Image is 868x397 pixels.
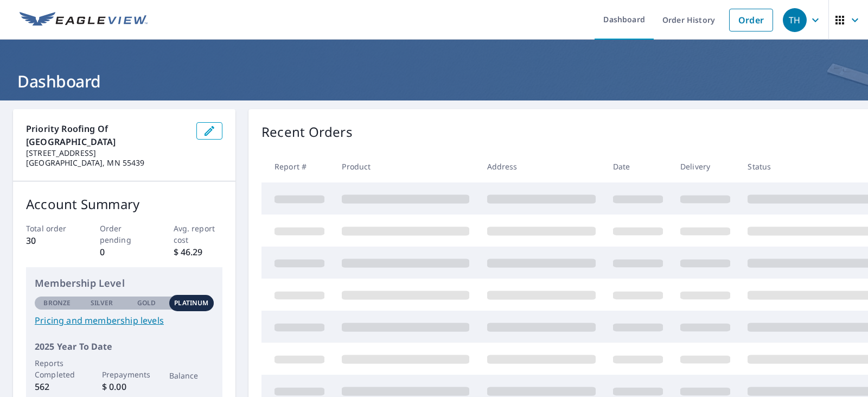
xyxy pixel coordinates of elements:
a: Pricing and membership levels [35,314,214,327]
p: Prepayments [102,369,147,380]
th: Delivery [672,150,739,182]
p: $ 0.00 [102,380,147,393]
p: [GEOGRAPHIC_DATA], MN 55439 [26,158,188,168]
p: Silver [91,298,113,308]
th: Address [478,150,604,182]
p: Account Summary [26,194,222,214]
p: 0 [100,245,149,259]
p: Priority Roofing of [GEOGRAPHIC_DATA] [26,122,188,148]
p: Gold [137,298,156,308]
p: Balance [169,370,214,381]
p: Bronze [43,298,71,308]
p: $ 46.29 [174,245,223,259]
p: Order pending [100,223,149,245]
p: Membership Level [35,276,214,291]
p: Total order [26,223,75,234]
a: Order [729,9,773,31]
p: Recent Orders [261,122,353,142]
p: [STREET_ADDRESS] [26,148,188,158]
th: Date [604,150,672,182]
p: Reports Completed [35,357,80,380]
div: TH [783,8,807,32]
p: Platinum [174,298,208,308]
img: EV Logo [20,12,148,28]
th: Product [333,150,478,182]
p: 30 [26,234,75,247]
th: Report # [261,150,333,182]
h1: Dashboard [13,70,855,92]
p: 562 [35,380,80,393]
p: Avg. report cost [174,223,223,245]
p: 2025 Year To Date [35,340,214,353]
